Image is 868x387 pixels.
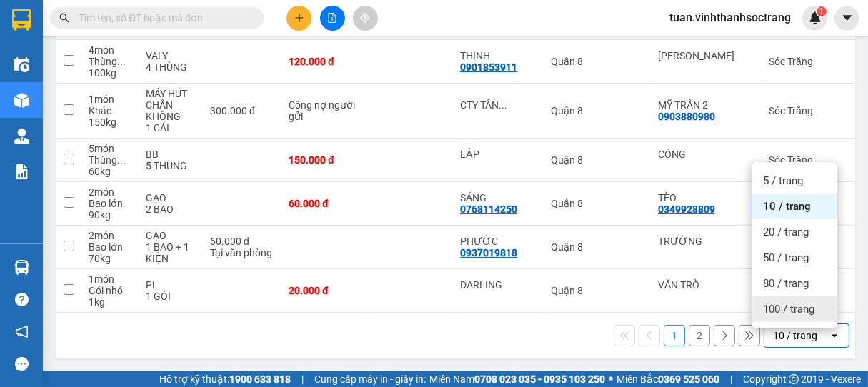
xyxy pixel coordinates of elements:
div: 4 món [89,44,131,56]
div: Quận 8 [551,285,644,296]
div: PHƯỚC [460,236,537,247]
sup: 1 [817,6,827,16]
img: icon-new-feature [809,11,822,24]
div: Sóc Trăng [769,56,862,67]
span: plus [294,13,304,23]
div: VĂN TRÒ [658,279,754,291]
img: warehouse-icon [14,129,29,144]
div: PL [146,279,196,291]
div: Tại văn phòng [210,247,274,258]
div: 70 kg [89,253,131,264]
div: 1 món [89,273,131,285]
strong: 0369 525 060 [658,373,719,385]
li: VP Quận 8 [99,77,190,93]
div: 0349928809 [658,203,715,215]
span: 10 / trang [763,199,811,213]
div: 60.000 đ [210,236,274,247]
button: file-add [320,6,345,31]
div: 2 món [89,186,131,198]
div: GẠO [146,230,196,241]
div: 60.000 đ [289,198,360,209]
span: 50 / trang [763,251,809,265]
div: Gói nhỏ [89,285,131,296]
strong: 1900 633 818 [229,373,291,385]
img: logo.jpg [7,7,57,57]
div: 2 BAO [146,203,196,215]
div: 1 BAO + 1 KIỆN [146,241,196,264]
div: MỸ TRÂN 2 [658,99,754,111]
div: 10 / trang [773,328,817,343]
div: LẬP [460,149,537,160]
span: tuan.vinhthanhsoctrang [658,9,802,26]
div: 2 món [89,230,131,241]
img: solution-icon [14,164,29,179]
div: SÁNG [460,192,537,203]
span: aim [360,13,370,23]
span: Cung cấp máy in - giấy in: [314,371,426,387]
div: Quận 8 [551,198,644,209]
span: | [301,371,304,387]
div: 0901853911 [460,61,517,73]
div: Sóc Trăng [769,105,862,116]
div: Khác [89,105,131,116]
ul: Menu [752,162,837,328]
div: 5 món [89,143,131,154]
div: Quận 8 [551,241,644,253]
img: logo-vxr [12,9,31,31]
span: environment [99,96,109,106]
div: 0768114250 [460,203,517,215]
div: TRƯỜNG [658,236,754,247]
strong: 0708 023 035 - 0935 103 250 [474,373,605,385]
div: Thùng lớn [89,154,131,166]
span: Miền Bắc [617,371,719,387]
div: 120.000 đ [289,56,360,67]
span: ... [499,99,507,111]
div: 5 THÙNG [146,160,196,171]
span: | [730,371,732,387]
div: Thùng lớn [89,56,131,67]
div: 90 kg [89,209,131,221]
span: question-circle [15,293,29,306]
span: Miền Nam [429,371,605,387]
div: Quận 8 [551,105,644,116]
div: 100 kg [89,67,131,79]
span: notification [15,325,29,338]
div: 0903880980 [658,111,715,122]
span: caret-down [841,11,854,24]
div: MINH PHƯƠNG [658,50,754,61]
div: CÔNG [658,149,754,160]
span: 20 / trang [763,225,809,239]
div: 0937019818 [460,247,517,258]
img: warehouse-icon [14,57,29,72]
img: warehouse-icon [14,260,29,275]
span: 5 / trang [763,174,803,188]
div: 150.000 đ [289,154,360,166]
div: 1 CÁI [146,122,196,134]
div: Sóc Trăng [769,154,862,166]
span: search [59,13,69,23]
button: caret-down [834,6,859,31]
li: VP Sóc Trăng [7,77,99,93]
div: Quận 8 [551,154,644,166]
span: 100 / trang [763,302,814,316]
div: 1 kg [89,296,131,308]
div: Bao lớn [89,241,131,253]
input: Tìm tên, số ĐT hoặc mã đơn [79,10,247,26]
span: Hỗ trợ kỹ thuật: [159,371,291,387]
span: ... [117,154,126,166]
div: 1 món [89,94,131,105]
div: 1 GÓI [146,291,196,302]
div: BB [146,149,196,160]
button: 1 [664,325,685,346]
div: GẠO [146,192,196,203]
div: CTY TÂN THANH [460,99,537,111]
div: THỊNH [460,50,537,61]
span: ⚪️ [609,376,613,382]
div: Công nợ người gửi [289,99,360,122]
div: VALY [146,50,196,61]
button: plus [286,6,311,31]
button: aim [353,6,378,31]
svg: open [829,330,840,341]
span: message [15,357,29,371]
div: 4 THÙNG [146,61,196,73]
